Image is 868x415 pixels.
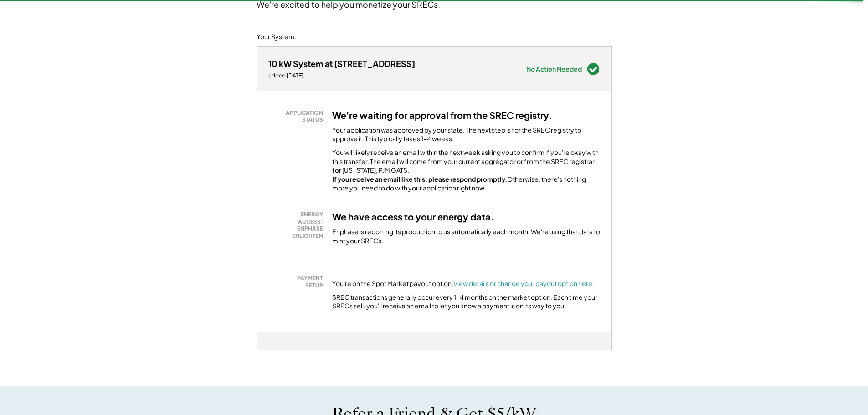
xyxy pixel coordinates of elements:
div: No Action Needed [526,66,582,72]
div: ENERGY ACCESS: ENPHASE ENLIGHTEN [273,211,323,239]
div: SREC transactions generally occur every 1-4 months on the market option. Each time your SRECs sel... [332,293,600,311]
h3: We're waiting for approval from the SREC registry. [332,109,552,121]
div: Your System: [257,32,296,41]
strong: If you receive an email like this, please respond promptly. [332,175,507,183]
div: PAYMENT SETUP [273,275,323,289]
div: You will likely receive an email within the next week asking you to confirm if you're okay with t... [332,148,600,193]
div: 10 kW System at [STREET_ADDRESS] [268,58,415,69]
div: 6nnxjqsk - PA Solar [257,350,280,354]
h3: We have access to your energy data. [332,211,494,223]
div: Your application was approved by your state. The next step is for the SREC registry to approve it... [332,126,600,143]
div: added [DATE] [268,72,415,79]
a: View details or change your payout option here. [453,279,594,287]
div: APPLICATION STATUS [273,109,323,123]
div: You're on the Spot Market payout option. [332,279,594,288]
div: Enphase is reporting its production to us automatically each month. We're using that data to mint... [332,227,600,245]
